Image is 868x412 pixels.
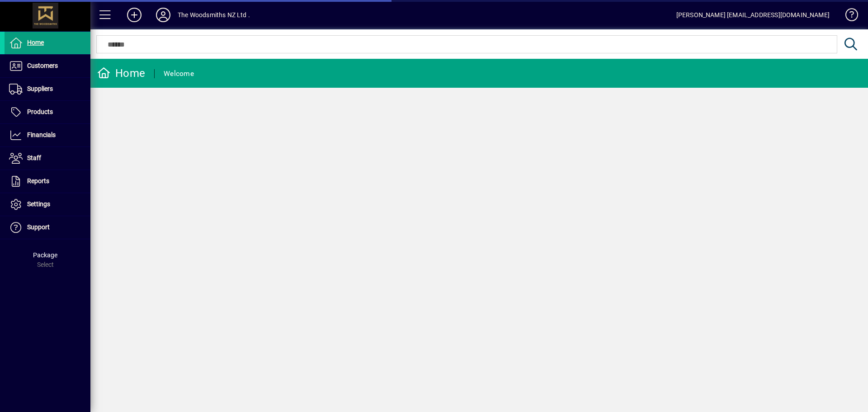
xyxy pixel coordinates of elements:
span: Suppliers [27,85,53,92]
a: Knowledge Base [839,2,857,31]
span: Reports [27,177,49,185]
span: Support [27,223,50,231]
span: Customers [27,62,58,69]
button: Add [120,7,149,23]
div: Home [97,66,145,81]
a: Financials [5,124,90,147]
div: Welcome [164,66,194,81]
a: Reports [5,170,90,193]
button: Profile [149,7,178,23]
span: Staff [27,154,41,161]
span: Home [27,39,44,46]
a: Staff [5,147,90,170]
a: Suppliers [5,78,90,100]
span: Products [27,108,53,115]
span: Financials [27,131,56,138]
a: Settings [5,193,90,216]
span: Settings [27,200,50,208]
a: Support [5,216,90,239]
a: Products [5,101,90,123]
div: [PERSON_NAME] [EMAIL_ADDRESS][DOMAIN_NAME] [676,8,830,22]
div: The Woodsmiths NZ Ltd . [178,8,250,22]
a: Customers [5,55,90,77]
span: Package [33,251,57,259]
